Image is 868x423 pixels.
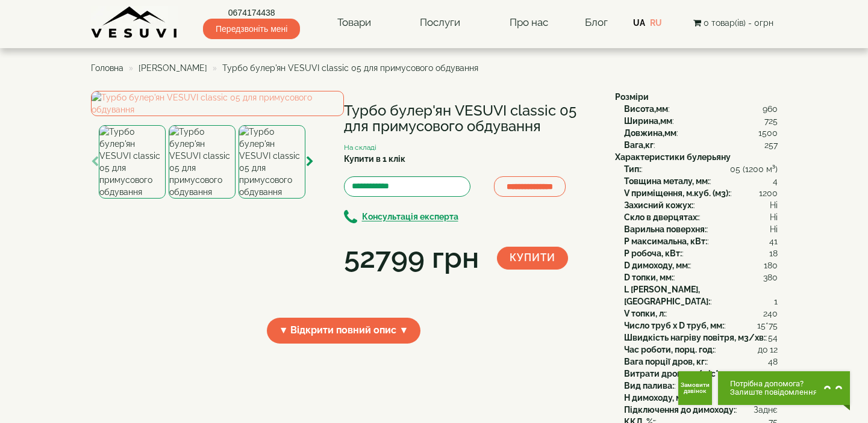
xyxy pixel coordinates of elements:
[764,115,778,127] span: 725
[704,18,773,28] span: 0 товар(ів) - 0грн
[624,127,778,139] div: :
[763,271,778,283] span: 380
[764,259,778,271] span: 180
[624,199,778,211] div: :
[624,224,707,234] b: Варильна поверхня:
[633,18,645,28] a: UA
[624,404,778,416] div: :
[99,125,166,199] img: Турбо булер'ян VESUVI classic 05 для примусового обдування
[624,235,778,247] div: :
[615,152,731,162] b: Характеристики булерьяну
[774,295,778,307] span: 1
[624,271,778,283] div: :
[624,188,730,198] b: V приміщення, м.куб. (м3):
[624,320,778,332] div: :
[169,125,236,199] img: Турбо булер'ян VESUVI classic 05 для примусового обдування
[759,187,778,199] span: 1200
[624,236,707,246] b: P максимальна, кВт:
[624,223,778,235] div: :
[764,139,778,151] span: 257
[773,175,778,187] span: 4
[757,320,778,332] span: 15*75
[624,392,778,404] div: :
[624,247,778,259] div: :
[624,104,668,114] b: Висота,мм
[624,261,690,270] b: D димоходу, мм:
[624,345,714,354] b: Час роботи, порц. год:
[624,332,778,344] div: :
[624,212,699,222] b: Скло в дверцятах:
[624,393,690,403] b: H димоходу, м**:
[770,211,778,223] span: Ні
[624,249,682,258] b: P робоча, кВт:
[624,381,674,391] b: Вид палива:
[624,357,707,366] b: Вага порції дров, кг:
[624,163,778,175] div: :
[624,175,778,187] div: :
[624,128,676,138] b: Довжина,мм
[690,16,777,29] button: 0 товар(ів) - 0грн
[624,211,778,223] div: :
[763,103,778,115] span: 960
[362,212,458,222] b: Консультація експерта
[681,382,710,394] span: Замовити дзвінок
[770,199,778,211] span: Ні
[624,200,693,210] b: Захисний кожух:
[344,143,376,152] small: На складі
[91,6,178,39] img: content
[624,176,710,186] b: Товщина металу, мм:
[754,404,778,416] span: Заднє
[624,369,720,378] b: Витрати дров, м3/міс*:
[768,368,778,380] span: 7.2
[769,235,778,247] span: 41
[91,63,123,73] a: Головна
[624,140,654,150] b: Вага,кг
[325,9,383,37] a: Товари
[497,247,568,270] button: Купити
[624,307,778,320] div: :
[139,63,207,73] a: [PERSON_NAME]
[768,332,778,344] span: 54
[344,153,405,165] label: Купити в 1 клік
[758,127,778,139] span: 1500
[222,63,478,73] span: Турбо булер'ян VESUVI classic 05 для примусового обдування
[498,9,560,37] a: Про нас
[770,223,778,235] span: Ні
[91,91,344,116] img: Турбо булер'ян VESUVI classic 05 для примусового обдування
[408,9,472,37] a: Послуги
[624,321,724,330] b: Число труб x D труб, мм:
[624,273,673,282] b: D топки, мм:
[730,163,778,175] span: 05 (1200 м³)
[624,187,778,199] div: :
[624,164,641,174] b: Тип:
[344,103,597,135] h1: Турбо булер'ян VESUVI classic 05 для примусового обдування
[624,309,666,318] b: V топки, л:
[624,356,778,368] div: :
[624,139,778,151] div: :
[203,7,300,19] a: 0674174438
[624,283,778,307] div: :
[730,380,817,388] span: Потрібна допомога?
[650,18,662,28] a: RU
[615,92,649,102] b: Розміри
[344,238,479,279] div: 52799 грн
[758,344,778,356] span: до 12
[769,247,778,259] span: 18
[624,103,778,115] div: :
[624,115,778,127] div: :
[624,344,778,356] div: :
[624,259,778,271] div: :
[718,371,850,405] button: Chat button
[267,318,421,344] span: ▼ Відкрити повний опис ▼
[624,285,710,306] b: L [PERSON_NAME], [GEOGRAPHIC_DATA]:
[678,371,712,405] button: Get Call button
[585,16,608,28] a: Блог
[624,116,672,126] b: Ширина,мм
[763,307,778,320] span: 240
[203,19,300,39] span: Передзвоніть мені
[239,125,305,199] img: Турбо булер'ян VESUVI classic 05 для примусового обдування
[624,380,778,392] div: :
